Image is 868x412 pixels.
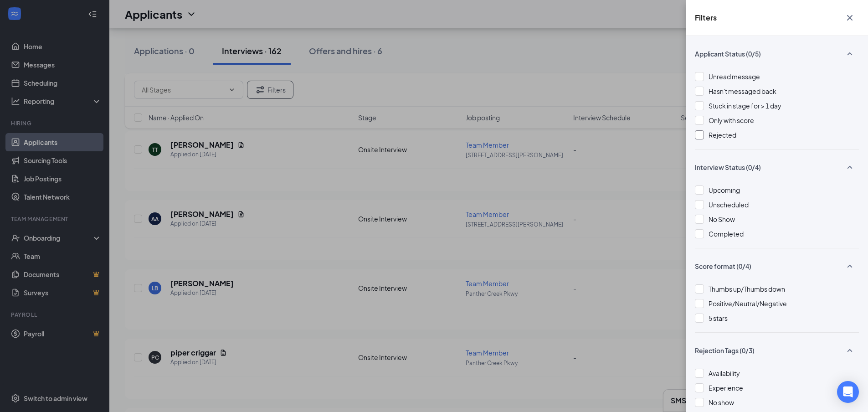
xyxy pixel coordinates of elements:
span: Thumbs up/Thumbs down [709,285,785,293]
span: Unscheduled [709,201,749,209]
span: 5 stars [709,314,728,322]
button: Cross [841,9,859,26]
button: SmallChevronUp [841,45,859,62]
span: Completed [709,230,744,238]
span: Positive/Neutral/Negative [709,299,787,308]
svg: SmallChevronUp [844,345,855,356]
span: Rejected [709,131,736,139]
button: SmallChevronUp [841,257,859,275]
svg: Cross [844,12,855,23]
div: Open Intercom Messenger [837,381,859,403]
span: Hasn't messaged back [709,87,776,95]
span: Interview Status (0/4) [695,163,761,172]
span: Upcoming [709,186,740,194]
span: Applicant Status (0/5) [695,49,761,58]
span: Unread message [709,72,760,81]
span: No Show [709,215,735,223]
span: Stuck in stage for > 1 day [709,102,781,110]
span: Only with score [709,116,754,124]
span: Availability [709,369,740,377]
button: SmallChevronUp [841,159,859,176]
button: SmallChevronUp [841,342,859,359]
span: Rejection Tags (0/3) [695,346,755,355]
span: No show [709,398,734,407]
svg: SmallChevronUp [844,48,855,59]
svg: SmallChevronUp [844,162,855,173]
span: Experience [709,384,743,392]
span: Score format (0/4) [695,262,751,271]
svg: SmallChevronUp [844,261,855,272]
h5: Filters [695,13,717,23]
